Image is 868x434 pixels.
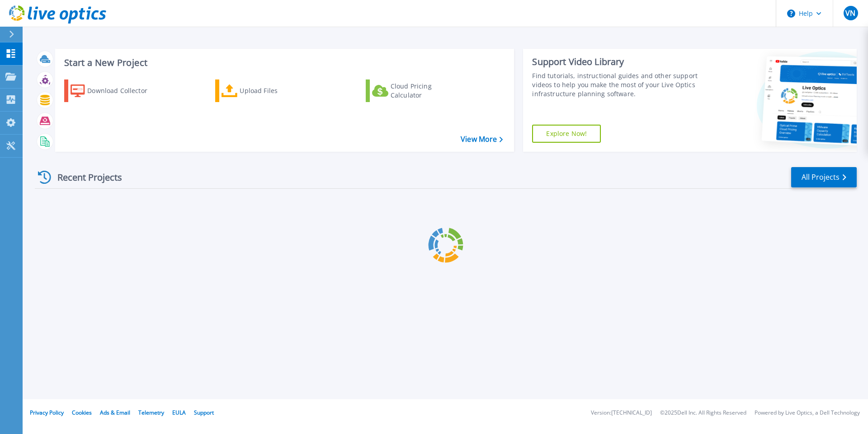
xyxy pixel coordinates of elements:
span: VN [845,9,855,17]
div: Find tutorials, instructional guides and other support videos to help you make the most of your L... [532,71,702,98]
a: View More [461,135,503,144]
a: Download Collector [64,79,165,102]
li: Version: [TECHNICAL_ID] [591,410,652,416]
a: Telemetry [138,409,164,416]
a: Support [194,409,214,416]
li: Powered by Live Optics, a Dell Technology [755,410,860,416]
div: Download Collector [87,82,160,100]
a: Cloud Pricing Calculator [366,79,467,102]
div: Upload Files [240,82,312,100]
a: Privacy Policy [30,409,64,416]
h3: Start a New Project [64,58,503,68]
div: Cloud Pricing Calculator [391,82,463,100]
a: All Projects [791,167,857,187]
a: Ads & Email [100,409,130,416]
a: Cookies [72,409,92,416]
a: EULA [172,409,186,416]
a: Explore Now! [532,125,601,143]
li: © 2025 Dell Inc. All Rights Reserved [660,410,746,416]
a: Upload Files [215,79,316,102]
div: Support Video Library [532,56,702,68]
div: Recent Projects [35,166,134,188]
